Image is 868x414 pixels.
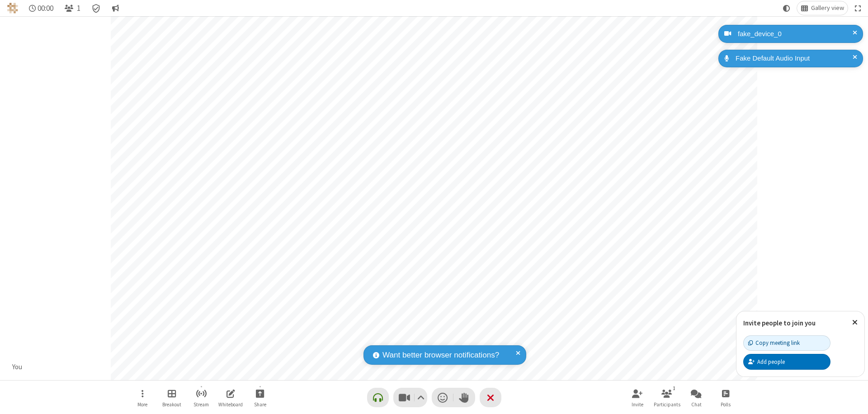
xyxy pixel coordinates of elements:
[108,1,123,15] button: Conversation
[158,385,185,410] button: Manage Breakout Rooms
[735,29,856,39] div: fake_device_0
[632,402,643,407] span: Invite
[480,388,501,407] button: End or leave meeting
[415,388,427,407] button: Video setting
[188,385,215,410] button: Start streaming
[670,384,678,392] div: 1
[382,349,499,361] span: Want better browser notifications?
[38,4,53,13] span: 00:00
[721,402,731,407] span: Polls
[743,319,816,327] label: Invite people to join you
[691,402,702,407] span: Chat
[217,385,244,410] button: Open shared whiteboard
[7,3,18,14] img: QA Selenium DO NOT DELETE OR CHANGE
[453,388,475,407] button: Raise hand
[748,339,800,347] div: Copy meeting link
[129,385,156,410] button: Open menu
[162,402,181,407] span: Breakout
[137,402,147,407] span: More
[246,385,274,410] button: Start sharing
[193,402,209,407] span: Stream
[683,385,710,410] button: Open chat
[61,1,84,15] button: Open participant list
[88,1,105,15] div: Meeting details Encryption enabled
[653,385,680,410] button: Open participant list
[393,388,427,407] button: Stop video (⌘+Shift+V)
[743,335,830,351] button: Copy meeting link
[25,1,57,15] div: Timer
[9,362,26,372] div: You
[779,1,794,15] button: Using system theme
[432,388,453,407] button: Send a reaction
[254,402,266,407] span: Share
[624,385,651,410] button: Invite participants (⌘+Shift+I)
[743,354,830,369] button: Add people
[797,1,848,15] button: Change layout
[654,402,680,407] span: Participants
[851,1,865,15] button: Fullscreen
[712,385,739,410] button: Open poll
[77,4,80,13] span: 1
[218,402,243,407] span: Whiteboard
[732,53,856,64] div: Fake Default Audio Input
[367,388,389,407] button: Connect your audio
[845,311,864,334] button: Close popover
[811,5,844,12] span: Gallery view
